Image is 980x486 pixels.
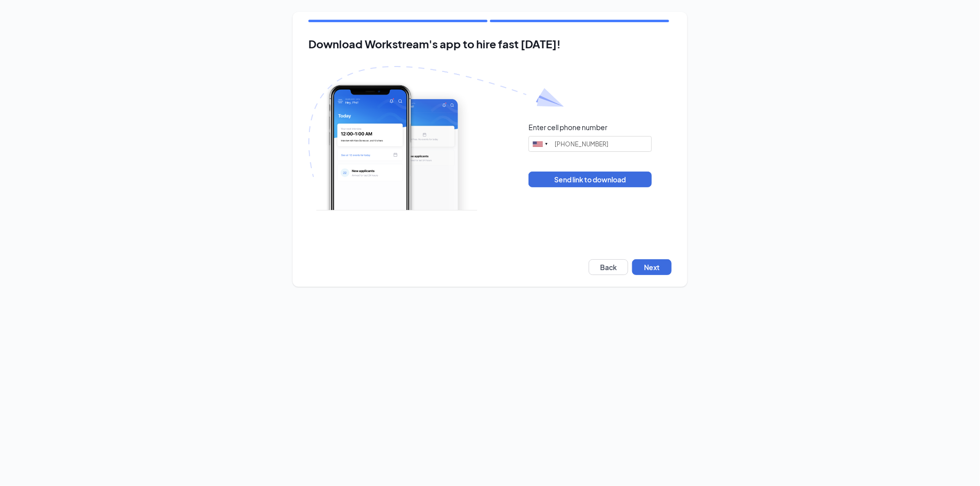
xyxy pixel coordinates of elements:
div: United States: +1 [529,137,552,151]
img: Download Workstream's app with paper plane [308,66,564,210]
button: Next [632,259,672,275]
button: Back [589,259,628,275]
div: Enter cell phone number [528,122,607,132]
h2: Download Workstream's app to hire fast [DATE]! [308,38,672,50]
button: Send link to download [528,172,652,187]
